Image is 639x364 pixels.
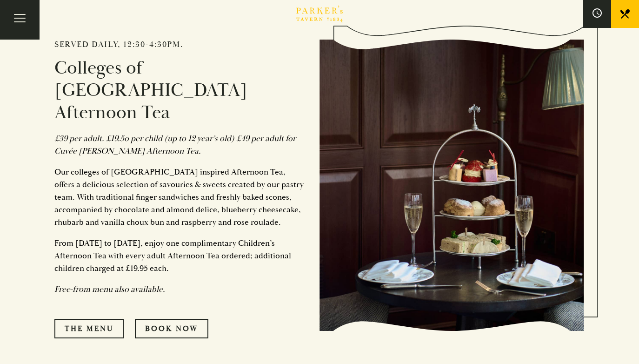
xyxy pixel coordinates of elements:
em: £39 per adult. £19.5o per child (up to 12 year’s old) £49 per adult for Cuvée [PERSON_NAME] After... [54,133,296,156]
p: Our colleges of [GEOGRAPHIC_DATA] inspired Afternoon Tea, offers a delicious selection of savouri... [54,166,306,229]
a: Book Now [135,319,208,338]
p: From [DATE] to [DATE], enjoy one complimentary Children’s Afternoon Tea with every adult Afternoo... [54,237,306,275]
a: The Menu [54,319,124,338]
h2: Served daily, 12:30-4:30pm. [54,40,306,50]
h3: Colleges of [GEOGRAPHIC_DATA] Afternoon Tea [54,57,306,124]
em: Free-from menu also available. [54,284,165,295]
